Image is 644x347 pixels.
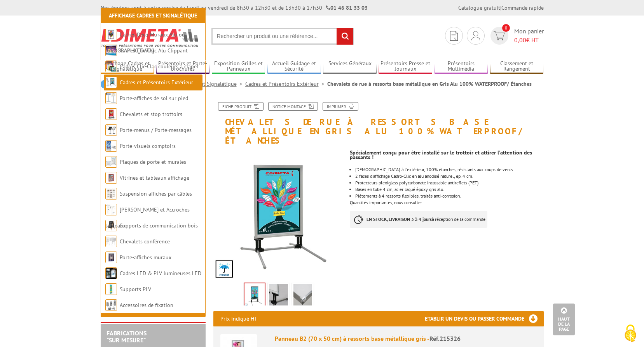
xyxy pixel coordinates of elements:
[501,4,544,11] a: Commande rapide
[120,238,170,245] a: Chevalets conférence
[208,102,550,146] h1: Chevalets de rue à ressorts base métallique en Gris Alu 100% WATERPROOF/ Étanches
[355,167,543,172] li: [DEMOGRAPHIC_DATA] à l'extérieur, 100% étanches, résistants aux coups de vents.
[553,304,575,335] a: Haut de la page
[101,60,154,73] a: Affichage Cadres et Signalétique
[323,60,377,73] a: Services Généraux
[105,140,117,152] img: Porte-visuels comptoirs
[120,127,192,134] a: Porte-menus / Porte-messages
[105,206,190,229] a: [PERSON_NAME] et Accroches tableaux
[350,211,487,228] p: à réception de la commande
[105,267,117,279] img: Cadres LED & PLV lumineuses LED
[435,60,488,73] a: Présentoirs Multimédia
[156,60,210,73] a: Présentoirs et Porte-brochures
[105,299,117,311] img: Accessoires de fixation
[494,31,505,40] img: devis rapide
[514,36,544,45] span: € HT
[458,4,500,11] a: Catalogue gratuit
[514,27,544,45] span: Mon panier
[105,76,117,88] img: Cadres et Présentoirs Extérieur
[105,31,185,54] a: Cadres Deco Muraux Alu ou [GEOGRAPHIC_DATA]
[120,286,151,293] a: Supports PLV
[502,24,510,32] span: 0
[105,156,117,168] img: Plaques de porte et murales
[120,142,176,149] a: Porte-visuels comptoirs
[212,60,265,73] a: Exposition Grilles et Panneaux
[105,29,117,40] img: Cadres Deco Muraux Alu ou Bois
[105,172,117,184] img: Vitrines et tableaux affichage
[120,47,188,54] a: Cadres Clic-Clac Alu Clippant
[105,252,117,263] img: Porte-affiches muraux
[105,124,117,136] img: Porte-menus / Porte-messages
[489,27,544,45] a: devis rapide 0 Mon panier 0,00€ HT
[269,284,288,308] img: panneaux_affichage_a_ressorts_base_metallique_gris_alu_215320_2.jpg
[327,80,532,88] li: Chevalets de rue à ressorts base métallique en Gris Alu 100% WATERPROOF/ Étanches
[120,158,186,165] a: Plaques de porte et murales
[244,283,265,307] img: chevalets_et_stop_trottoirs_215320.jpg
[268,102,318,111] a: Notice Montage
[355,194,543,198] li: Piètements à 4 ressorts flexibles, traités anti-corrosion.
[213,149,344,280] img: chevalets_et_stop_trottoirs_215320.jpg
[120,95,188,102] a: Porte-affiches de sol sur pied
[220,311,257,326] p: Prix indiqué HT
[326,4,368,11] strong: 01 46 81 33 03
[367,216,432,222] strong: EN STOCK, LIVRAISON 3 à 4 jours
[120,302,173,309] a: Accessoires de fixation
[120,111,182,118] a: Chevalets et stop trottoirs
[105,236,117,247] img: Chevalets conférence
[120,222,198,229] a: Supports de communication bois
[355,180,543,185] li: Protecteurs plexiglass polycarbonate incassable antireflets (PET).
[350,146,549,236] div: Quantités importantes, nous consulter
[218,102,264,111] a: Fiche produit
[211,28,354,45] input: Rechercher un produit ou une référence...
[120,174,189,181] a: Vitrines et tableaux affichage
[471,31,480,40] img: devis rapide
[621,324,640,343] img: Cookies (fenêtre modale)
[105,204,117,215] img: Cimaises et Accroches tableaux
[120,254,171,261] a: Porte-affiches muraux
[350,149,532,161] strong: Spécialement conçu pour être installé sur le trottoir et attirer l'attention des passants !
[337,28,353,45] input: rechercher
[458,4,544,12] div: |
[101,4,368,12] div: Nos équipes sont à votre service du lundi au vendredi de 8h30 à 12h30 et de 13h30 à 17h30
[617,321,644,347] button: Cookies (fenêtre modale)
[105,283,117,295] img: Supports PLV
[106,329,147,344] a: FABRICATIONS"Sur Mesure"
[120,79,193,86] a: Cadres et Présentoirs Extérieur
[267,60,321,73] a: Accueil Guidage et Sécurité
[379,60,432,73] a: Présentoirs Presse et Journaux
[355,174,543,179] li: 2 faces d'affichage Cadro-Clic en alu anodisé naturel, ep. 4 cm.
[275,334,537,343] div: Panneau B2 (70 x 50 cm) à ressorts base métallique gris -
[429,335,461,342] span: Réf.215326
[120,190,192,197] a: Suspension affiches par câbles
[109,12,197,19] a: Affichage Cadres et Signalétique
[425,311,544,326] h3: Etablir un devis ou passer commande
[514,36,526,44] span: 0,00
[293,284,312,308] img: panneaux_affichage_a_ressorts_base_metallique_gris_alu_215320_3.jpg
[105,188,117,200] img: Suspension affiches par câbles
[323,102,358,111] a: Imprimer
[245,80,327,87] a: Cadres et Présentoirs Extérieur
[450,31,458,41] img: devis rapide
[105,92,117,104] img: Porte-affiches de sol sur pied
[355,187,543,192] li: Bases en tube 4 cm, acier laqué époxy gris alu.
[105,108,117,120] img: Chevalets et stop trottoirs
[120,270,201,277] a: Cadres LED & PLV lumineuses LED
[490,60,544,73] a: Classement et Rangement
